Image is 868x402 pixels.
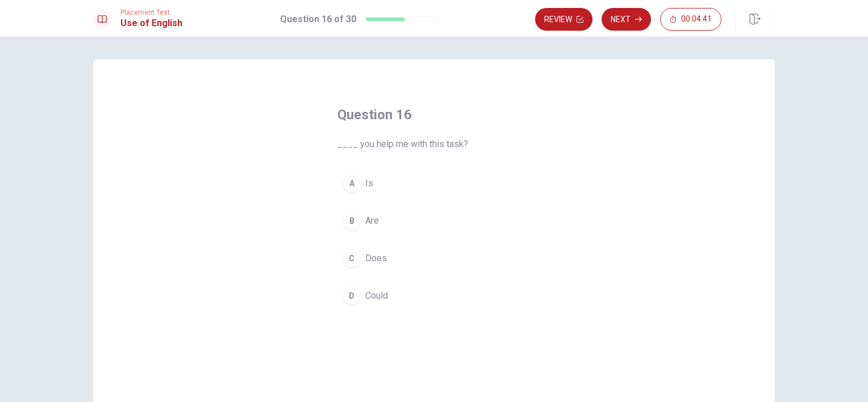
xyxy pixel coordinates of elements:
span: Is [365,177,373,190]
h4: Question 16 [337,106,531,124]
button: BAre [337,207,531,235]
button: DCould [337,282,531,310]
span: Could [365,289,388,303]
h1: Question 16 of 30 [280,12,356,26]
div: C [343,249,361,267]
button: Review [535,8,592,31]
div: D [343,287,361,305]
span: Placement Test [120,9,182,16]
span: 00:04:41 [681,15,712,24]
span: Are [365,214,379,228]
div: A [343,174,361,192]
button: Next [602,8,651,31]
button: AIs [337,169,531,198]
span: Does [365,252,387,265]
span: ____ you help me with this task? [337,137,531,151]
div: B [343,212,361,230]
button: 00:04:41 [660,8,721,31]
button: CDoes [337,244,531,273]
h1: Use of English [120,16,182,30]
